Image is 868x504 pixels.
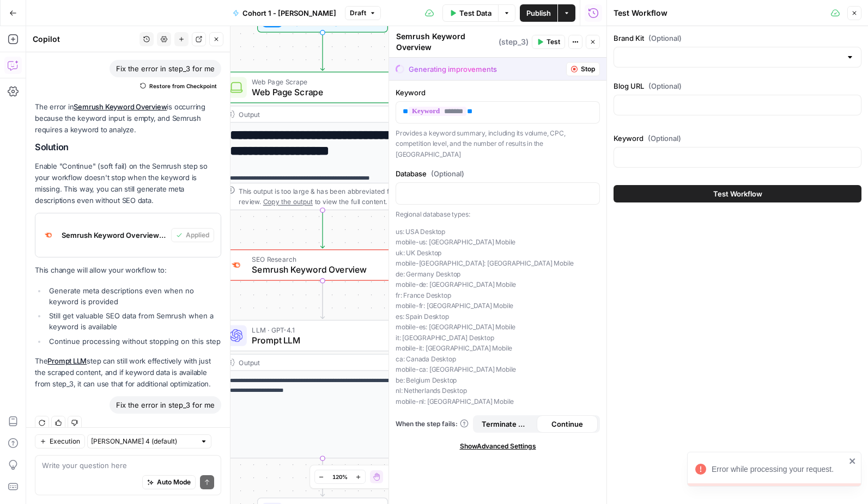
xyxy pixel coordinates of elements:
span: Test Data [459,8,491,19]
span: (Optional) [648,81,682,91]
button: Applied [171,228,214,242]
span: Show Advanced Settings [460,441,536,451]
span: Test Workflow [713,188,762,199]
span: Terminate Workflow [482,419,530,429]
label: Database [396,168,600,179]
li: Generate meta descriptions even when no keyword is provided [46,285,221,307]
button: Cohort 1 - [PERSON_NAME] [226,4,343,22]
span: (Optional) [648,133,681,144]
div: This output is too large & has been abbreviated for review. to view the full content. [239,186,418,207]
span: LLM · GPT-4.1 [252,324,388,335]
label: Keyword [396,87,600,98]
button: Test Data [442,4,498,22]
button: Stop [566,62,600,76]
span: Test [547,37,560,47]
div: Fix the error in step_3 for me [110,396,221,414]
div: Output [239,357,388,367]
span: Input Settings [288,15,353,28]
label: Blog URL [614,81,861,91]
span: Stop [581,64,595,74]
button: Test Workflow [614,185,861,202]
img: v3j4otw2j2lxnxfkcl44e66h4fup [40,226,57,244]
label: Keyword [614,133,861,144]
g: Edge from step_3 to step_2 [320,281,324,319]
g: Edge from step_1 to step_3 [320,210,324,248]
span: Semrush Keyword Overview [252,263,388,276]
p: The error in is occurring because the keyword input is empty, and Semrush requires a keyword to a... [35,101,221,136]
button: Publish [520,4,557,22]
div: Error while processing your request. [712,464,846,475]
li: Continue processing without stopping on this step [46,336,221,347]
button: Terminate Workflow [475,415,537,433]
div: Copilot [33,34,136,45]
span: (Optional) [431,168,464,179]
span: Web Page Scrape [252,76,389,87]
button: Execution [35,434,85,448]
p: The step can still work effectively with just the scraped content, and if keyword data is availab... [35,355,221,390]
button: Test [532,35,565,49]
label: Brand Kit [614,33,861,44]
span: (Optional) [648,33,682,44]
span: Prompt LLM [252,334,388,347]
div: Input Settings [221,1,424,33]
span: Auto Mode [157,477,191,487]
h2: Solution [35,142,221,152]
img: v3j4otw2j2lxnxfkcl44e66h4fup [230,260,243,271]
p: Regional database types: [396,209,600,220]
span: Draft [350,8,366,18]
span: SEO Research [252,254,388,265]
p: us: USA Desktop mobile-us: [GEOGRAPHIC_DATA] Mobile uk: UK Desktop mobile-[GEOGRAPHIC_DATA]: [GEO... [396,226,600,407]
span: Applied [186,230,209,240]
p: Enable "Continue" (soft fail) on the Semrush step so your workflow doesn't stop when the keyword ... [35,161,221,207]
li: Still get valuable SEO data from Semrush when a keyword is available [46,310,221,332]
div: ErrorSEO ResearchSemrush Keyword OverviewStep 3 [221,249,424,281]
span: 120% [332,472,348,481]
g: Edge from step_2 to end [320,458,324,496]
button: Auto Mode [142,475,196,489]
span: Publish [526,8,551,19]
span: Execution [50,437,80,446]
g: Edge from start to step_1 [320,33,324,71]
a: Prompt LLM [47,357,87,365]
p: This change will allow your workflow to: [35,265,221,276]
a: When the step fails: [396,419,469,429]
button: Restore from Checkpoint [136,79,221,93]
span: Cohort 1 - [PERSON_NAME] [242,8,336,19]
textarea: Semrush Keyword Overview [396,31,496,53]
button: Draft [345,6,381,20]
div: Generating improvements [409,64,497,75]
span: Continue [551,419,583,429]
p: Provides a keyword summary, including its volume, CPC, competition level, and the number of resul... [396,128,600,160]
span: ( step_3 ) [499,36,529,47]
a: Semrush Keyword Overview [74,102,167,111]
span: Copy the output [263,198,313,205]
button: close [849,457,857,465]
span: Semrush Keyword Overview (step_3) [62,230,167,241]
div: Fix the error in step_3 for me [110,60,221,77]
div: Output [239,109,388,119]
span: Restore from Checkpoint [149,82,217,90]
input: Claude Sonnet 4 (default) [91,436,196,447]
span: Web Page Scrape [252,85,389,99]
